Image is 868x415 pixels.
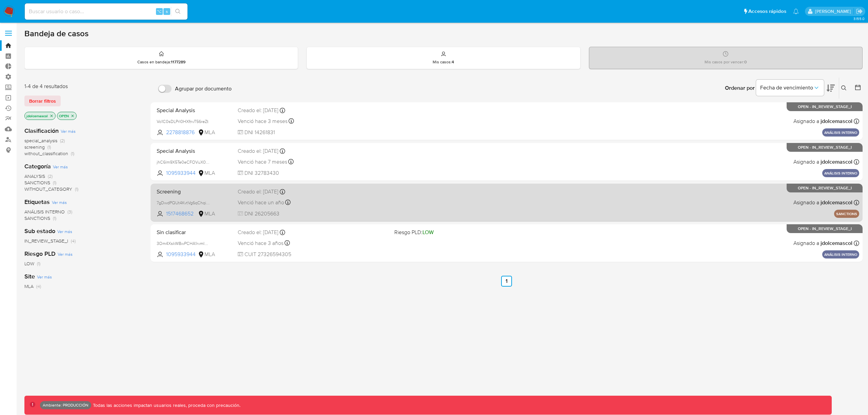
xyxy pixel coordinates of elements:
span: ⌥ [157,8,162,15]
a: Salir [856,8,863,15]
input: Buscar usuario o caso... [25,7,188,16]
a: Notificaciones [793,8,799,14]
span: Accesos rápidos [748,8,786,15]
button: search-icon [171,7,185,16]
p: Ambiente: PRODUCCIÓN [43,404,88,407]
p: joaquin.dolcemascolo@mercadolibre.com [815,8,853,15]
p: Todas las acciones impactan usuarios reales, proceda con precaución. [91,402,240,409]
span: s [166,8,168,15]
